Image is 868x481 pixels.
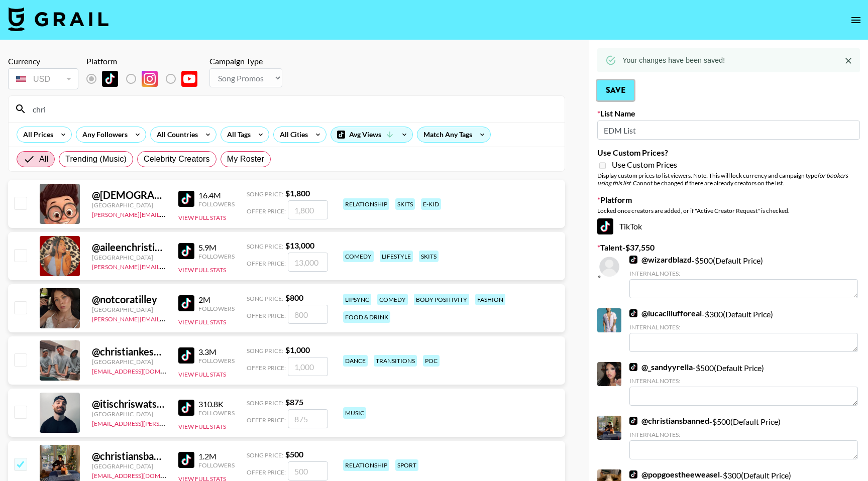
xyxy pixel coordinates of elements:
div: - $ 500 (Default Price) [629,362,858,406]
div: 5.9M [198,243,235,253]
span: Song Price: [247,295,283,302]
strong: $ 500 [285,449,303,459]
div: Followers [198,200,235,208]
img: TikTok [629,309,637,317]
div: Display custom prices to list viewers. Note: This will lock currency and campaign type . Cannot b... [597,172,860,187]
a: @popgoestheeweasel [629,469,720,479]
img: Instagram [142,71,158,87]
div: - $ 300 (Default Price) [629,308,858,352]
div: Currency [8,56,78,66]
input: 13,000 [288,253,328,272]
img: TikTok [102,71,118,87]
div: [GEOGRAPHIC_DATA] [92,306,166,313]
button: open drawer [846,10,866,30]
span: Trending (Music) [65,153,127,165]
input: 500 [288,461,328,480]
img: TikTok [629,363,637,371]
div: 3.3M [198,347,235,357]
div: @ notcoratilley [92,293,166,306]
div: [GEOGRAPHIC_DATA] [92,201,166,209]
strong: $ 1,800 [285,188,310,198]
span: Offer Price: [247,207,286,215]
div: skits [419,251,439,262]
div: 16.4M [198,190,235,200]
div: [GEOGRAPHIC_DATA] [92,410,166,418]
img: TikTok [178,400,194,416]
label: Platform [597,195,860,205]
div: comedy [377,294,408,305]
div: Remove selected talent to change platforms [86,68,205,89]
a: @lucacillufforeal [629,308,702,318]
div: @ christiansbanned [92,450,166,462]
div: 2M [198,295,235,305]
div: lifestyle [380,251,413,262]
div: food & drink [343,311,390,323]
em: for bookers using this list [597,172,848,187]
div: Internal Notes: [629,377,858,385]
div: body positivity [414,294,469,305]
div: All Tags [221,127,253,142]
input: 1,800 [288,200,328,219]
div: e-kid [421,198,441,210]
div: @ [DEMOGRAPHIC_DATA] [92,189,166,201]
strong: $ 1,000 [285,345,310,354]
button: View Full Stats [178,318,226,326]
div: @ aileenchristineee [92,241,166,254]
a: @wizardblazd [629,255,692,265]
button: Save [597,80,634,100]
div: Remove selected talent to change your currency [8,66,78,91]
a: [EMAIL_ADDRESS][DOMAIN_NAME] [92,366,193,375]
span: All [39,153,48,165]
button: View Full Stats [178,423,226,430]
div: Followers [198,305,235,312]
div: Avg Views [331,127,412,142]
div: USD [10,70,76,88]
label: Use Custom Prices? [597,148,860,158]
strong: $ 13,000 [285,240,314,250]
img: TikTok [629,256,637,264]
div: 1.2M [198,451,235,461]
span: My Roster [227,153,264,165]
div: Followers [198,357,235,365]
div: [GEOGRAPHIC_DATA] [92,358,166,366]
div: relationship [343,459,389,471]
button: View Full Stats [178,266,226,274]
div: music [343,407,366,419]
div: poc [423,355,440,367]
img: TikTok [178,191,194,207]
label: List Name [597,108,860,118]
img: TikTok [178,347,194,364]
div: Followers [198,253,235,260]
img: TikTok [629,417,637,425]
div: Your changes have been saved! [622,51,725,69]
button: View Full Stats [178,214,226,221]
div: Match Any Tags [417,127,490,142]
img: TikTok [178,243,194,259]
span: Song Price: [247,243,283,250]
span: Offer Price: [247,364,286,372]
strong: $ 800 [285,293,303,302]
span: Song Price: [247,190,283,198]
div: Platform [86,56,205,66]
div: Followers [198,461,235,469]
div: [GEOGRAPHIC_DATA] [92,254,166,261]
span: Offer Price: [247,468,286,476]
div: Internal Notes: [629,323,858,331]
div: skits [395,198,415,210]
button: Close [841,53,856,68]
input: Search by User Name [27,101,559,117]
a: [EMAIL_ADDRESS][DOMAIN_NAME] [92,470,193,479]
a: @_sandyyrella [629,362,693,372]
input: 875 [288,409,328,428]
span: Celebrity Creators [144,153,210,165]
img: TikTok [178,452,194,468]
a: [EMAIL_ADDRESS][PERSON_NAME][DOMAIN_NAME] [92,418,241,427]
div: Internal Notes: [629,270,858,277]
div: transitions [374,355,417,367]
span: Song Price: [247,399,283,407]
div: All Cities [274,127,310,142]
strong: $ 875 [285,397,303,407]
span: Song Price: [247,451,283,459]
a: [PERSON_NAME][EMAIL_ADDRESS][DOMAIN_NAME] [92,261,241,271]
img: TikTok [178,295,194,311]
